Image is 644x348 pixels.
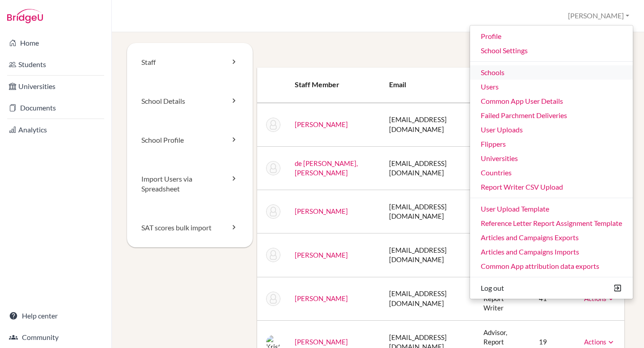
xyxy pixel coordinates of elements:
[470,180,633,194] a: Report Writer CSV Upload
[127,208,253,247] a: SAT scores bulk import
[470,80,633,94] a: Users
[382,233,476,277] td: [EMAIL_ADDRESS][DOMAIN_NAME]
[288,68,382,103] th: Staff member
[470,281,633,295] button: Log out
[470,29,633,43] a: Profile
[2,34,110,52] a: Home
[564,8,633,24] button: [PERSON_NAME]
[266,161,280,175] img: Nurkis de Jesus
[2,77,110,95] a: Universities
[470,151,633,166] a: Universities
[127,43,253,82] a: Staff
[470,137,633,151] a: Flippers
[127,121,253,160] a: School Profile
[584,338,615,346] a: Actions
[295,338,348,346] a: [PERSON_NAME]
[470,259,633,273] a: Common App attribution data exports
[470,65,633,80] a: Schools
[382,103,476,147] td: [EMAIL_ADDRESS][DOMAIN_NAME]
[470,123,633,137] a: User Uploads
[470,43,633,58] a: School Settings
[470,202,633,216] a: User Upload Template
[382,68,476,103] th: Email
[295,251,348,259] a: [PERSON_NAME]
[470,25,633,299] ul: [PERSON_NAME]
[127,82,253,121] a: School Details
[266,248,280,262] img: Kelly Kramer
[2,121,110,139] a: Analytics
[2,328,110,346] a: Community
[470,230,633,245] a: Articles and Campaigns Exports
[127,160,253,209] a: Import Users via Spreadsheet
[382,146,476,190] td: [EMAIL_ADDRESS][DOMAIN_NAME]
[2,307,110,325] a: Help center
[7,9,43,23] img: Bridge-U
[2,99,110,117] a: Documents
[295,120,348,128] a: [PERSON_NAME]
[266,204,280,219] img: Elena Duduk
[470,245,633,259] a: Articles and Campaigns Imports
[266,292,280,306] img: Deborah Kunder
[470,216,633,230] a: Reference Letter Report Assignment Template
[295,207,348,215] a: [PERSON_NAME]
[266,118,280,132] img: Colleen Coady
[295,294,348,302] a: [PERSON_NAME]
[382,190,476,233] td: [EMAIL_ADDRESS][DOMAIN_NAME]
[382,277,476,320] td: [EMAIL_ADDRESS][DOMAIN_NAME]
[295,159,358,177] a: de [PERSON_NAME], [PERSON_NAME]
[2,55,110,73] a: Students
[470,94,633,108] a: Common App User Details
[470,166,633,180] a: Countries
[470,108,633,123] a: Failed Parchment Deliveries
